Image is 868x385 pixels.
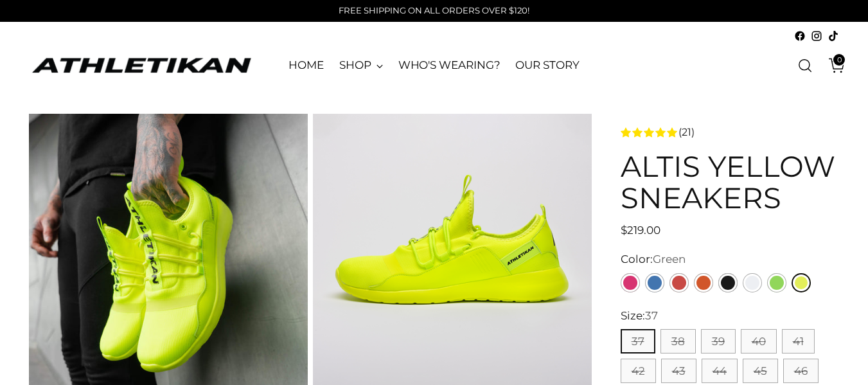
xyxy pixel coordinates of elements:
a: ATHLETIKAN [29,55,254,75]
a: SHOP [339,51,383,80]
button: 40 [741,329,777,354]
a: 4.6 rating (21 votes) [621,124,840,140]
button: 44 [702,359,738,383]
span: 0 [833,54,845,66]
a: HOME [288,51,324,80]
a: Green [767,273,786,292]
a: Blue [645,273,664,292]
span: $219.00 [621,224,660,237]
button: 46 [783,359,819,383]
a: Open cart modal [819,53,845,78]
p: FREE SHIPPING ON ALL ORDERS OVER $120! [339,4,529,17]
a: WHO'S WEARING? [398,51,500,80]
button: 38 [660,329,696,354]
a: OUR STORY [515,51,579,80]
button: 43 [661,359,696,383]
button: 42 [621,359,656,383]
a: Yellow [792,273,811,292]
a: Pink [621,273,640,292]
span: Green [653,253,686,265]
span: 37 [645,309,658,322]
a: Open search modal [792,53,818,78]
button: 41 [782,329,815,354]
label: Size: [621,308,658,325]
a: Black [718,273,738,292]
a: Orange [694,273,713,292]
button: 39 [701,329,736,354]
label: Color: [621,251,686,268]
button: 37 [621,329,655,354]
span: (21) [678,125,695,140]
a: Red [669,273,689,292]
button: 45 [743,359,778,383]
h1: ALTIS Yellow Sneakers [621,150,840,214]
a: White [743,273,762,292]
